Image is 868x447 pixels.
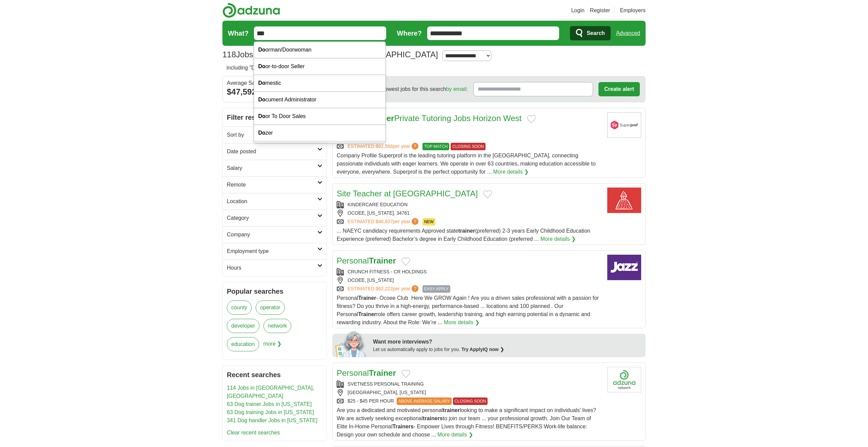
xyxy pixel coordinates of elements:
[337,277,602,284] div: OCOEE, [US_STATE]
[444,318,479,327] a: More details ❯
[254,58,386,75] div: or-to-door Seller
[223,243,327,259] a: Employment type
[227,148,317,156] h2: Date posted
[358,295,376,301] strong: Trainer
[227,385,314,399] a: 114 Jobs in [GEOGRAPHIC_DATA], [GEOGRAPHIC_DATA]
[263,319,291,333] a: network
[337,268,602,275] div: CRUNCH FITNESS - CR HOLDINGS
[373,346,642,353] div: Let us automatically apply to jobs for you.
[337,114,521,123] a: PersonaltrainerPrivate Tutoring Jobs Horizon West
[376,143,393,149] span: $62,566
[348,202,408,207] a: KINDERCARE EDUCATION
[227,417,317,423] a: 341 Dog handler Jobs in [US_STATE]
[443,407,460,413] strong: trainer
[540,235,576,243] a: More details ❯
[335,330,368,357] img: apply-iq-scientist.png
[337,153,596,175] span: Company Profile Superprof is the leading tutoring platform in the [GEOGRAPHIC_DATA], connecting p...
[437,431,473,439] a: More details ❯
[227,300,252,315] a: county
[422,218,435,226] span: NEW
[483,190,492,198] button: Add to favorite jobs
[570,26,610,40] button: Search
[337,189,478,198] a: Site Teacher at [GEOGRAPHIC_DATA]
[222,3,280,18] img: Adzuna logo
[222,48,236,61] span: 118
[412,143,418,150] span: ?
[223,108,327,127] h2: Filter results
[227,231,317,239] h2: Company
[369,368,396,377] strong: Trainer
[461,347,504,352] a: Try ApplyIQ now ❯
[422,143,449,150] span: TOP MATCH
[352,85,468,93] span: Receive the newest jobs for this search :
[223,193,327,210] a: Location
[401,370,410,378] button: Add to favorite jobs
[607,188,641,213] img: KinderCare Education logo
[227,80,322,86] div: Average Salary
[227,264,317,272] h2: Hours
[607,112,641,138] img: Superprof logo
[493,168,529,176] a: More details ❯
[393,424,414,429] strong: Trainers
[337,295,599,325] span: Personal - Ocoee Club ​ Here We GROW Again ! Are you a driven sales professional with a passion f...
[527,115,536,123] button: Add to favorite jobs
[227,401,312,407] a: 63 Dog trainer Jobs in [US_STATE]
[222,50,438,59] h1: Jobs in [GEOGRAPHIC_DATA], [GEOGRAPHIC_DATA]
[358,311,376,317] strong: Trainer
[598,82,640,96] button: Create alert
[258,130,265,136] strong: Do
[227,370,322,380] h2: Recent searches
[376,219,393,224] span: $46,837
[227,286,322,296] h2: Popular searches
[226,64,314,72] h2: including "Dog" or "Trainer"
[223,259,327,276] a: Hours
[227,409,314,415] a: 63 Dog training Jobs in [US_STATE]
[223,143,327,160] a: Date posted
[227,430,280,435] a: Clear recent searches
[607,255,641,280] img: Company logo
[223,127,327,143] a: Sort by
[227,319,259,333] a: developer
[422,285,450,293] span: EASY APPLY
[337,407,596,438] span: Are you a dedicated and motivated personal looking to make a significant impact on individuals' l...
[590,6,610,15] a: Register
[607,367,641,392] img: Company logo
[376,286,393,291] span: $62,222
[348,285,420,293] a: ESTIMATED:$62,222per year?
[223,226,327,243] a: Company
[337,228,590,242] span: ... NAEYC candidacy requirements Approved state (preferred) 2-3 years Early Childhood Education E...
[258,63,265,69] strong: Do
[337,368,396,377] a: PersonalTrainer
[256,300,285,315] a: operator
[458,228,475,234] strong: trainer
[571,6,585,15] a: Login
[373,338,642,346] div: Want more interviews?
[453,397,488,405] span: CLOSING SOON
[348,218,420,226] a: ESTIMATED:$46,837per year?
[223,176,327,193] a: Remote
[620,6,646,15] a: Employers
[254,92,386,108] div: cument Administrator
[228,28,249,38] label: What?
[227,197,317,206] h2: Location
[401,257,410,266] button: Add to favorite jobs
[412,285,418,292] span: ?
[263,337,281,355] span: more ❯
[223,210,327,226] a: Category
[423,415,443,421] strong: trainers
[227,214,317,222] h2: Category
[616,26,640,40] a: Advanced
[258,47,265,53] strong: Do
[227,181,317,189] h2: Remote
[397,28,422,38] label: Where?
[254,108,386,125] div: or To Door Sales
[254,75,386,92] div: mestic
[258,97,265,102] strong: Do
[337,256,396,265] a: PersonalTrainer
[227,164,317,172] h2: Salary
[254,42,386,58] div: orman/Doorwoman
[227,131,317,139] h2: Sort by
[451,143,486,150] span: CLOSING SOON
[337,381,602,388] div: SVETNESS PERSONAL TRAINING
[337,389,602,396] div: [GEOGRAPHIC_DATA], [US_STATE]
